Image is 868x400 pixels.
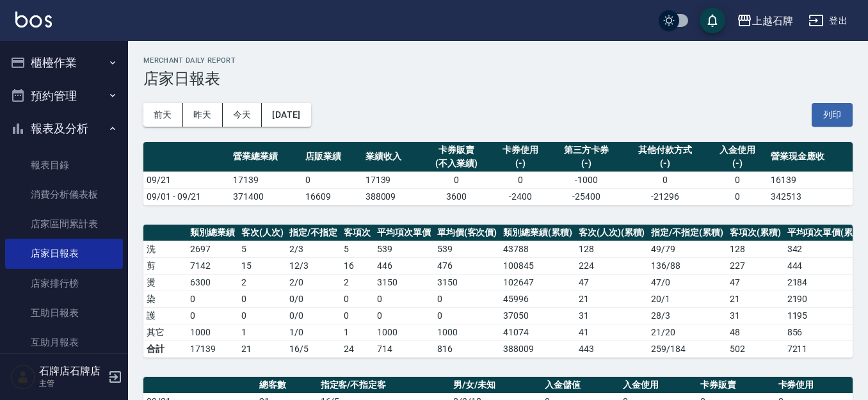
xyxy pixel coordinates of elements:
[648,241,727,257] td: 49 / 79
[238,291,287,307] td: 0
[374,307,434,324] td: 0
[775,377,853,394] th: 卡券使用
[5,209,123,239] a: 店家區間累計表
[187,324,238,340] td: 1000
[362,188,422,205] td: 388009
[238,340,287,357] td: 21
[187,225,238,241] th: 類別總業績
[286,225,341,241] th: 指定/不指定
[490,188,550,205] td: -2400
[341,324,374,340] td: 1
[362,172,422,188] td: 17139
[302,142,362,172] th: 店販業績
[286,307,341,324] td: 0 / 0
[648,324,727,340] td: 21 / 20
[551,188,623,205] td: -25400
[187,291,238,307] td: 0
[434,340,501,357] td: 816
[623,188,708,205] td: -21296
[450,377,542,394] th: 男/女/未知
[230,142,302,172] th: 營業總業績
[626,143,705,157] div: 其他付款方式
[15,12,52,28] img: Logo
[500,225,575,241] th: 類別總業績(累積)
[727,257,784,274] td: 227
[434,241,501,257] td: 539
[500,257,575,274] td: 100845
[727,274,784,291] td: 47
[5,298,123,328] a: 互助日報表
[5,328,123,357] a: 互助月報表
[238,324,287,340] td: 1
[302,172,362,188] td: 0
[648,307,727,324] td: 28 / 3
[5,79,123,113] button: 預約管理
[494,157,547,170] div: (-)
[727,324,784,340] td: 48
[143,142,853,205] table: a dense table
[422,188,490,205] td: 3600
[648,291,727,307] td: 20 / 1
[5,112,123,145] button: 報表及分析
[732,8,798,34] button: 上越石牌
[554,157,620,170] div: (-)
[708,172,768,188] td: 0
[434,225,501,241] th: 單均價(客次價)
[626,157,705,170] div: (-)
[143,340,187,357] td: 合計
[711,143,764,157] div: 入金使用
[752,13,793,29] div: 上越石牌
[374,225,434,241] th: 平均項次單價
[648,340,727,357] td: 259/184
[500,241,575,257] td: 43788
[341,225,374,241] th: 客項次
[542,377,619,394] th: 入金儲值
[143,274,187,291] td: 燙
[434,291,501,307] td: 0
[302,188,362,205] td: 16609
[143,70,853,88] h3: 店家日報表
[575,225,648,241] th: 客次(人次)(累積)
[286,257,341,274] td: 12 / 3
[143,188,230,205] td: 09/01 - 09/21
[425,157,487,170] div: (不入業績)
[187,307,238,324] td: 0
[286,241,341,257] td: 2 / 3
[575,241,648,257] td: 128
[708,188,768,205] td: 0
[223,103,262,127] button: 今天
[374,291,434,307] td: 0
[238,307,287,324] td: 0
[187,340,238,357] td: 17139
[434,324,501,340] td: 1000
[5,46,123,79] button: 櫃檯作業
[620,377,697,394] th: 入金使用
[697,377,775,394] th: 卡券販賣
[256,377,317,394] th: 總客數
[575,257,648,274] td: 224
[623,172,708,188] td: 0
[434,257,501,274] td: 476
[143,307,187,324] td: 護
[575,291,648,307] td: 21
[143,241,187,257] td: 洗
[286,274,341,291] td: 2 / 0
[238,241,287,257] td: 5
[286,291,341,307] td: 0 / 0
[434,274,501,291] td: 3150
[500,291,575,307] td: 45996
[648,274,727,291] td: 47 / 0
[422,172,490,188] td: 0
[238,225,287,241] th: 客次(人次)
[374,241,434,257] td: 539
[575,324,648,340] td: 41
[143,257,187,274] td: 剪
[500,340,575,357] td: 388009
[711,157,764,170] div: (-)
[575,340,648,357] td: 443
[648,225,727,241] th: 指定/不指定(累積)
[143,324,187,340] td: 其它
[286,340,341,357] td: 16/5
[425,143,487,157] div: 卡券販賣
[39,365,104,378] h5: 石牌店石牌店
